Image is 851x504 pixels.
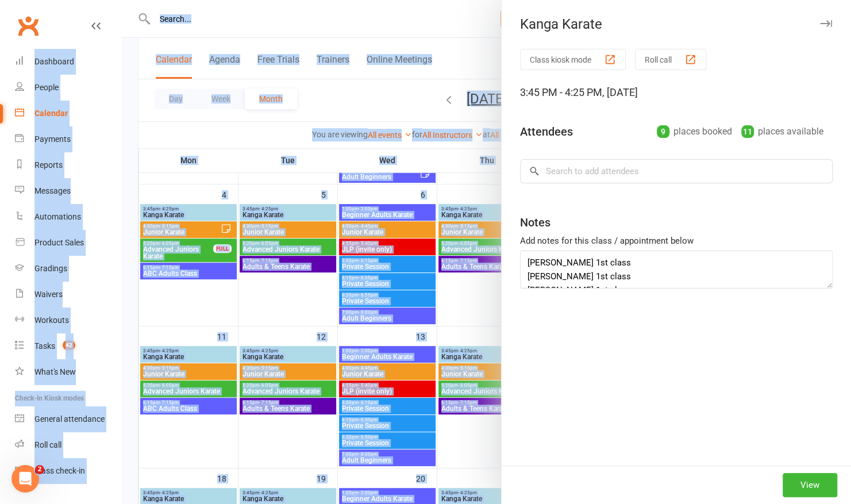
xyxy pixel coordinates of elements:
[11,465,39,493] iframe: Intercom live chat
[657,124,732,140] div: places booked
[15,307,121,333] a: Workouts
[520,49,626,70] button: Class kiosk mode
[34,109,68,118] div: Calendar
[63,340,75,350] span: 42
[520,214,550,230] div: Notes
[783,473,837,497] button: View
[34,264,67,273] div: Gradings
[35,465,44,474] span: 2
[15,101,121,126] a: Calendar
[15,126,121,152] a: Payments
[34,57,74,66] div: Dashboard
[15,256,121,282] a: Gradings
[34,160,63,170] div: Reports
[34,440,61,449] div: Roll call
[15,406,121,432] a: General attendance kiosk mode
[34,414,105,424] div: General attendance
[15,282,121,307] a: Waivers
[15,432,121,458] a: Roll call
[15,49,121,75] a: Dashboard
[15,359,121,385] a: What's New
[15,152,121,178] a: Reports
[34,290,63,299] div: Waivers
[34,212,81,221] div: Automations
[15,75,121,101] a: People
[741,124,823,140] div: places available
[34,316,69,325] div: Workouts
[657,125,669,138] div: 9
[15,178,121,204] a: Messages
[635,49,706,70] button: Roll call
[741,125,754,138] div: 11
[14,11,43,40] a: Clubworx
[520,84,833,101] div: 3:45 PM - 4:25 PM, [DATE]
[34,238,84,247] div: Product Sales
[15,204,121,230] a: Automations
[34,466,85,475] div: Class check-in
[15,458,121,484] a: Class kiosk mode
[34,341,55,351] div: Tasks
[502,16,851,32] div: Kanga Karate
[34,186,71,195] div: Messages
[15,230,121,256] a: Product Sales
[34,134,71,144] div: Payments
[34,83,59,92] div: People
[520,124,573,140] div: Attendees
[520,234,833,248] div: Add notes for this class / appointment below
[34,367,76,376] div: What's New
[15,333,121,359] a: Tasks 42
[520,159,833,183] input: Search to add attendees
